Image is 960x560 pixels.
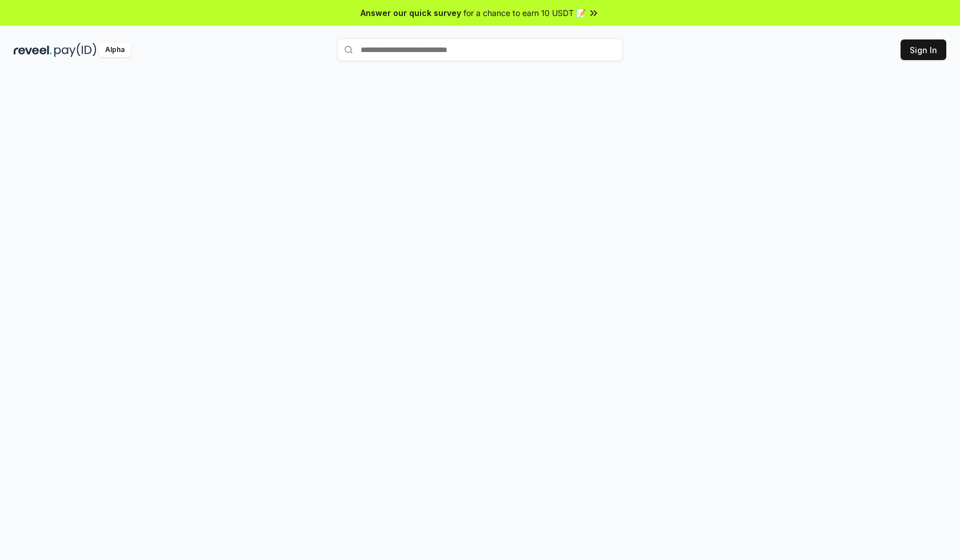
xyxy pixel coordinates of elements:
[901,39,946,60] button: Sign In
[14,43,52,57] img: reveel_dark
[463,7,586,19] span: for a chance to earn 10 USDT 📝
[99,43,131,57] div: Alpha
[361,7,461,19] span: Answer our quick survey
[54,43,97,57] img: pay_id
